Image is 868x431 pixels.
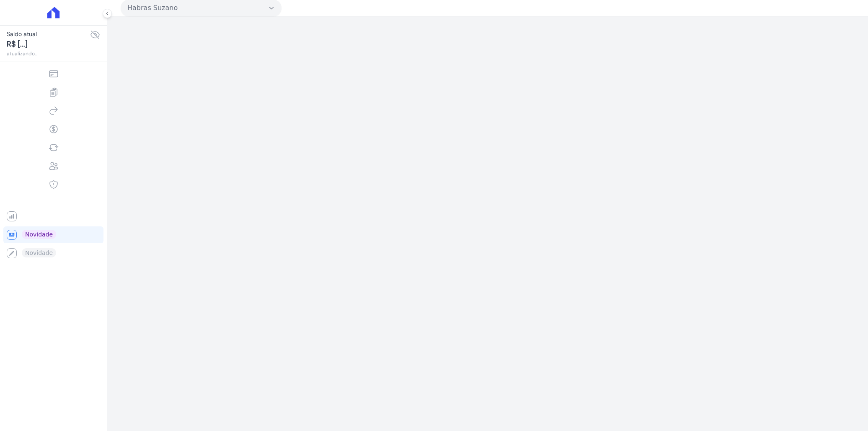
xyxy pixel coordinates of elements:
[3,226,103,243] a: Novidade
[7,39,90,50] span: R$ [...]
[7,50,90,57] span: atualizando...
[7,65,100,262] nav: Sidebar
[7,30,90,39] span: Saldo atual
[22,230,56,239] span: Novidade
